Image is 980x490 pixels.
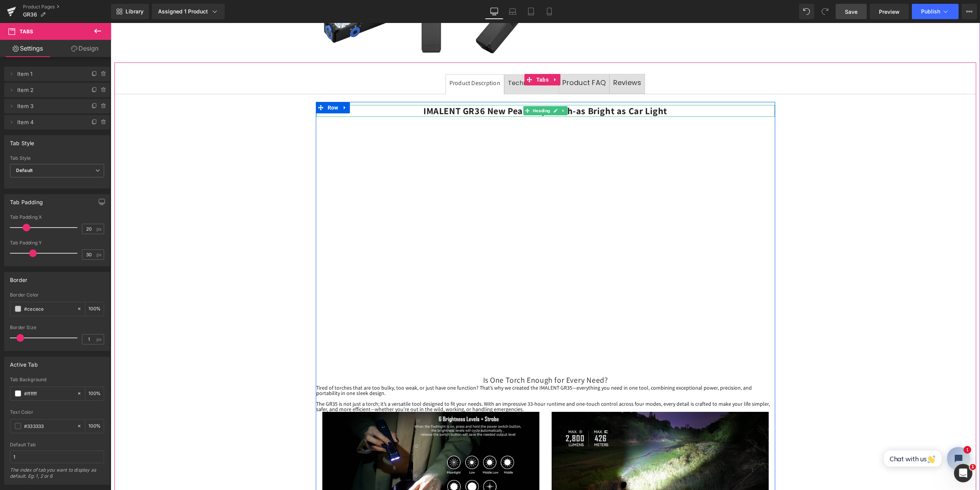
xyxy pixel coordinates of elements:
input: Color [24,422,73,430]
div: Border Color [10,292,104,298]
div: Tab Padding Y [10,240,104,246]
span: Row [215,79,230,90]
button: More [962,4,977,19]
a: Tablet [522,4,540,19]
img: IMALENT GR35 4 in 1 EDC Torch [441,389,658,478]
div: Tab Padding [10,195,43,205]
span: Product FAQ [452,55,495,64]
span: Item 3 [17,99,82,113]
span: Heading [421,83,441,92]
a: Product Pages [23,4,111,10]
a: New Library [111,4,149,19]
a: Expand / Collapse [440,51,450,62]
span: Item 2 [17,83,82,97]
a: Desktop [485,4,503,19]
div: Assigned 1 Product [158,8,219,15]
span: Tabs [424,51,440,62]
span: Save [845,8,857,16]
span: px [96,252,103,257]
div: Border Size [10,325,104,330]
button: Undo [799,4,814,19]
h3: Is One Torch Enough for Every Need? [206,352,664,362]
iframe: Intercom live chat [954,464,972,482]
button: Publish [912,4,959,19]
span: Reviews [503,55,531,64]
div: Product Descrption [339,55,390,65]
span: 1 [970,464,976,470]
input: Color [24,389,73,398]
a: Preview [870,4,909,19]
span: px [96,337,103,342]
div: Tab Style [10,156,104,161]
div: Text Color [10,410,104,415]
div: Active Tab [10,357,38,368]
span: Tabs [20,28,33,34]
p: The GR35 is not just a torch; it’s a versatile tool designed to fit your needs. With an impressiv... [206,378,664,389]
a: Laptop [503,4,522,19]
div: % [85,420,104,433]
b: Default [16,167,33,173]
b: IMALENT GR36 New Peak Clip Torch-as Bright as Car Light [313,82,557,94]
div: % [85,387,104,400]
div: Tab Padding X [10,215,104,220]
img: IMALENT GR35 4 in 1 EDC Torch [212,389,429,478]
div: % [85,302,104,316]
p: Tired of torches that are too bulky, too weak, or just have one function? That’s why we created t... [206,362,664,373]
span: Item 1 [17,67,82,81]
a: Expand / Collapse [229,79,239,90]
button: Redo [817,4,833,19]
div: Tab Background [10,377,104,382]
span: Preview [879,8,900,16]
a: Mobile [540,4,559,19]
div: The index of tab you want to display as default. Eg: 1, 2 or 6 [10,467,104,484]
span: Technical Data [397,56,444,64]
span: Library [126,8,144,15]
input: Color [24,305,73,313]
span: px [96,226,103,231]
a: Expand / Collapse [449,83,457,92]
div: Default Tab [10,442,104,447]
span: GR36 [23,11,37,18]
div: Tab Style [10,136,34,146]
span: Publish [921,8,940,15]
iframe: Tidio Chat [765,418,866,454]
div: Border [10,272,27,283]
a: Design [57,40,113,57]
span: Item 4 [17,115,82,129]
